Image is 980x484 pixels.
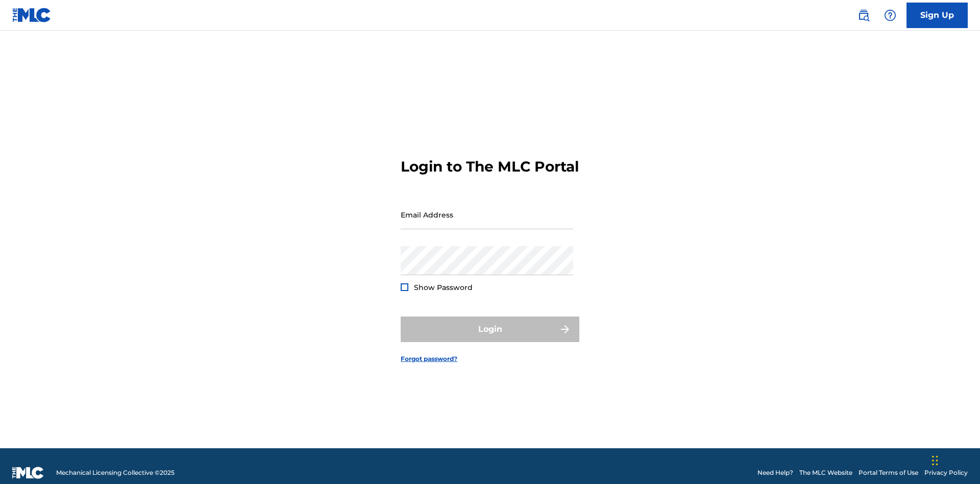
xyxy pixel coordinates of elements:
[56,468,175,477] span: Mechanical Licensing Collective © 2025
[884,9,896,21] img: help
[799,468,852,477] a: The MLC Website
[401,354,457,364] a: Forgot password?
[880,5,900,26] div: Help
[932,445,938,476] div: Drag
[906,3,968,28] a: Sign Up
[857,9,870,21] img: search
[859,468,918,477] a: Portal Terms of Use
[12,8,52,22] img: MLC Logo
[929,435,980,484] iframe: Chat Widget
[414,283,473,292] span: Show Password
[853,5,874,26] a: Public Search
[401,158,579,176] h3: Login to The MLC Portal
[924,468,968,477] a: Privacy Policy
[757,468,793,477] a: Need Help?
[12,467,44,479] img: logo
